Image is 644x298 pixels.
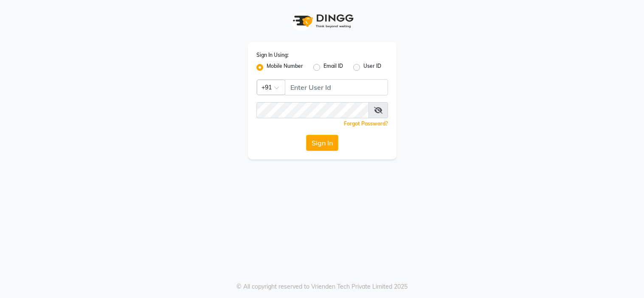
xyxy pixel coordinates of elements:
[288,8,356,33] img: logo1.svg
[306,135,338,151] button: Sign In
[323,62,343,72] label: Email ID
[256,102,369,118] input: Username
[267,62,303,72] label: Mobile Number
[344,120,388,127] a: Forgot Password?
[256,51,289,59] label: Sign In Using:
[285,79,388,95] input: Username
[363,62,381,72] label: User ID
